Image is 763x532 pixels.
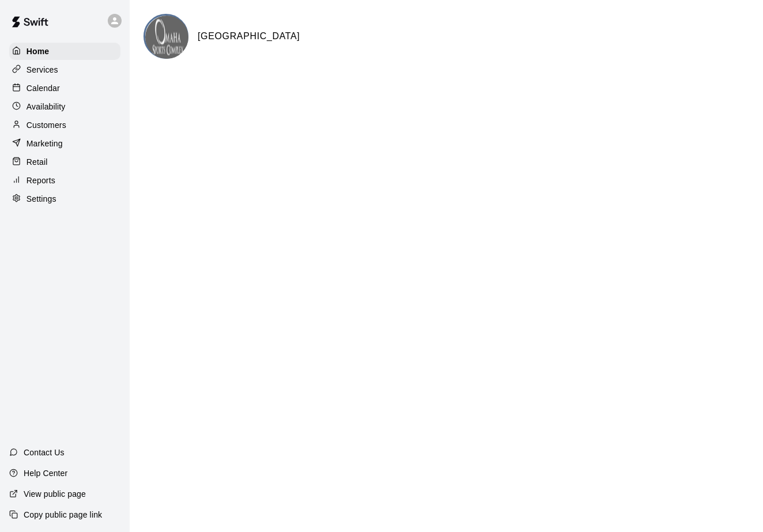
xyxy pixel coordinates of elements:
a: Services [9,61,120,78]
p: Marketing [27,138,63,149]
p: Contact Us [24,447,65,458]
h6: [GEOGRAPHIC_DATA] [198,29,300,44]
p: View public page [24,488,86,500]
a: Marketing [9,135,120,152]
p: Settings [27,193,56,205]
p: Services [27,64,58,76]
a: Reports [9,172,120,189]
img: Omaha Sports Complex logo [145,16,188,59]
p: Customers [27,119,66,131]
p: Home [27,46,50,57]
a: Calendar [9,80,120,97]
a: Availability [9,98,120,115]
a: Retail [9,153,120,171]
p: Calendar [27,82,60,94]
p: Retail [27,156,48,168]
a: Home [9,43,120,60]
p: Help Center [24,467,67,479]
p: Availability [27,101,66,112]
p: Reports [27,175,55,186]
p: Copy public page link [24,509,102,520]
a: Settings [9,190,120,207]
a: Customers [9,116,120,134]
